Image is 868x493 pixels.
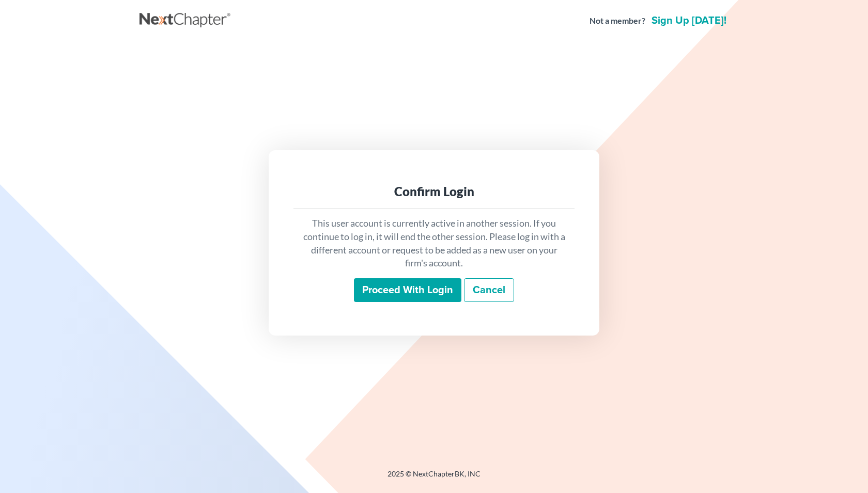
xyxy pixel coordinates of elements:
[139,469,729,487] div: 2025 © NextChapterBK, INC
[302,183,566,200] div: Confirm Login
[302,217,566,270] p: This user account is currently active in another session. If you continue to log in, it will end ...
[464,278,514,302] a: Cancel
[354,278,461,302] input: Proceed with login
[590,15,645,27] strong: Not a member?
[649,15,729,26] a: Sign up [DATE]!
